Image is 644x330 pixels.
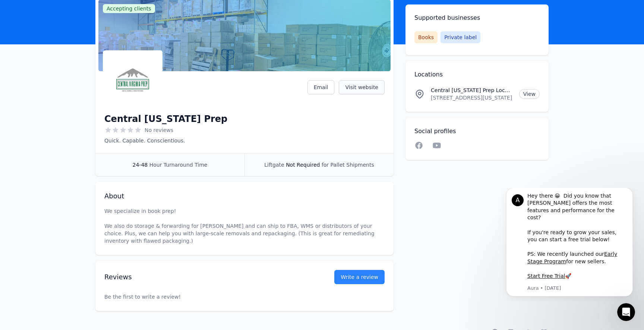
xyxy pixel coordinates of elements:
span: No reviews [145,126,173,134]
h2: Supported businesses [414,13,540,22]
div: Hey there 😀 Did you know that [PERSON_NAME] offers the most features and performance for the cost... [32,4,132,92]
span: for Pallet Shipments [322,162,374,168]
a: Start Free Trial [32,85,70,91]
h1: Central [US_STATE] Prep [104,113,227,125]
img: Central Virginia Prep [104,52,161,109]
b: 🚀 [70,85,76,91]
iframe: Intercom notifications message [495,188,644,301]
a: View [519,89,540,99]
span: Hour Turnaround Time [149,162,208,168]
span: Not Required [286,162,320,168]
a: Email [307,80,335,94]
span: Books [414,31,438,43]
span: 24-48 [133,162,148,168]
p: [STREET_ADDRESS][US_STATE] [431,94,513,101]
h2: About [104,191,385,201]
span: Accepting clients [103,4,155,13]
div: Message content [32,4,132,96]
span: Liftgate [264,162,284,168]
h2: Social profiles [414,127,540,136]
p: We specialize in book prep! We also do storage & forwarding for [PERSON_NAME] and can ship to FBA... [104,207,385,245]
p: Be the first to write a review! [104,278,385,315]
iframe: Intercom live chat [617,303,635,321]
div: Profile image for Aura [17,6,29,18]
span: Private label [441,31,480,43]
a: Write a review [334,270,385,284]
a: Visit website [339,80,385,94]
p: Message from Aura, sent 2w ago [32,97,132,104]
p: Central [US_STATE] Prep Location [431,87,513,94]
h2: Locations [414,70,540,79]
p: Quick. Capable. Conscientious. [104,137,227,144]
h2: Reviews [104,272,310,282]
